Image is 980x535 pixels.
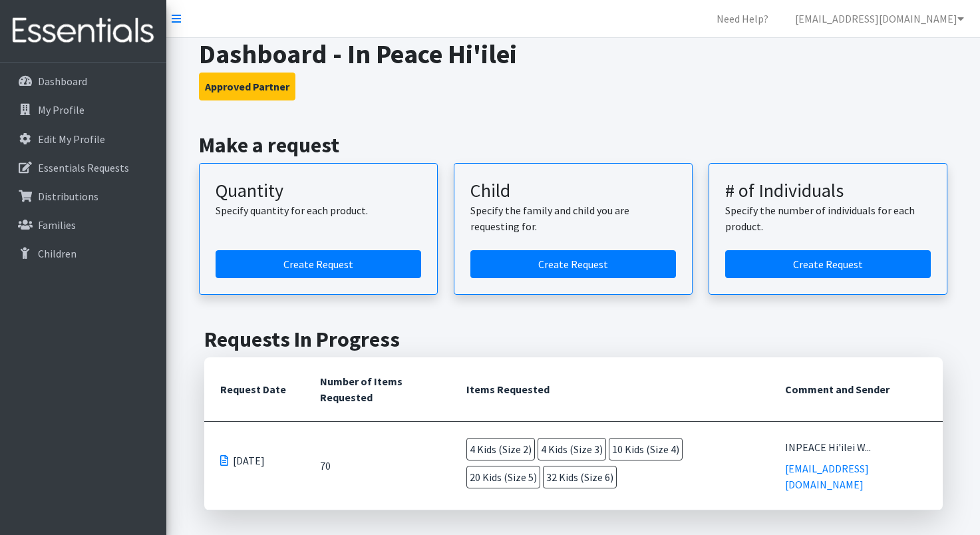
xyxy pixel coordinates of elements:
[538,438,606,460] span: 4 Kids (Size 3)
[38,103,84,116] p: My Profile
[216,202,421,218] p: Specify quantity for each product.
[5,96,161,123] a: My Profile
[199,132,947,158] h2: Make a request
[470,180,676,202] h3: Child
[216,180,421,202] h3: Quantity
[470,202,676,234] p: Specify the family and child you are requesting for.
[466,466,540,488] span: 20 Kids (Size 5)
[204,357,304,422] th: Request Date
[609,438,683,460] span: 10 Kids (Size 4)
[204,327,943,352] h2: Requests In Progress
[5,126,161,152] a: Edit My Profile
[5,154,161,181] a: Essentials Requests
[450,357,769,422] th: Items Requested
[304,357,450,422] th: Number of Items Requested
[706,5,779,32] a: Need Help?
[725,202,931,234] p: Specify the number of individuals for each product.
[5,240,161,267] a: Children
[725,250,931,278] a: Create a request by number of individuals
[38,218,76,232] p: Families
[785,439,927,455] div: INPEACE Hi'ilei W...
[304,422,450,510] td: 70
[784,5,975,32] a: [EMAIL_ADDRESS][DOMAIN_NAME]
[233,452,265,468] span: [DATE]
[543,466,617,488] span: 32 Kids (Size 6)
[38,75,87,88] p: Dashboard
[466,438,535,460] span: 4 Kids (Size 2)
[5,183,161,210] a: Distributions
[725,180,931,202] h3: # of Individuals
[5,68,161,94] a: Dashboard
[38,161,129,174] p: Essentials Requests
[199,73,295,100] button: Approved Partner
[785,462,869,491] a: [EMAIL_ADDRESS][DOMAIN_NAME]
[470,250,676,278] a: Create a request for a child or family
[5,212,161,238] a: Families
[38,190,98,203] p: Distributions
[769,357,943,422] th: Comment and Sender
[5,9,161,53] img: HumanEssentials
[216,250,421,278] a: Create a request by quantity
[38,247,77,260] p: Children
[38,132,105,146] p: Edit My Profile
[199,38,947,70] h1: Dashboard - In Peace Hi'ilei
